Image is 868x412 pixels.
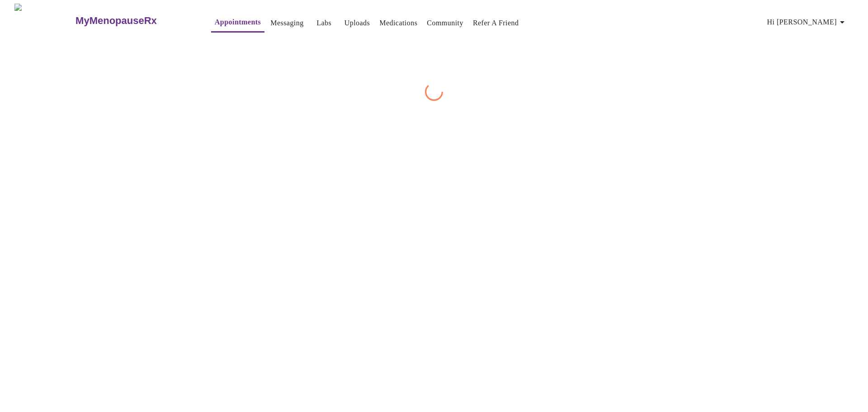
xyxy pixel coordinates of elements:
a: Messaging [270,17,303,29]
button: Messaging [267,14,307,32]
button: Appointments [211,13,264,33]
a: Community [427,17,463,29]
a: Uploads [344,17,370,29]
a: Labs [316,17,331,29]
button: Community [423,14,467,32]
button: Labs [310,14,339,32]
a: Medications [379,17,417,29]
a: MyMenopauseRx [75,5,193,37]
button: Uploads [341,14,374,32]
button: Refer a Friend [469,14,523,32]
h3: MyMenopauseRx [75,15,157,27]
a: Refer a Friend [473,17,519,29]
a: Appointments [215,16,261,28]
button: Medications [376,14,421,32]
img: MyMenopauseRx Logo [14,4,75,38]
span: Hi [PERSON_NAME] [767,16,848,28]
button: Hi [PERSON_NAME] [764,13,851,31]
